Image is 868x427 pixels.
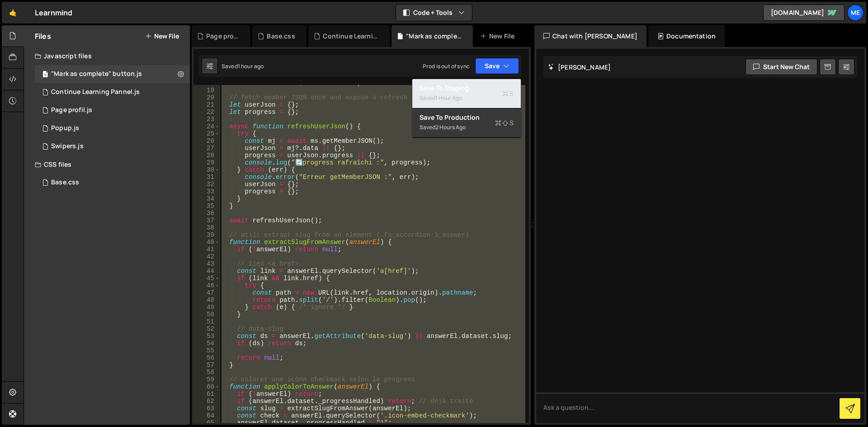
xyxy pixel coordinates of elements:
div: 33 [193,188,220,195]
div: 19 [193,87,220,94]
div: 51 [193,318,220,325]
div: 30 [193,166,220,174]
div: 25 [193,130,220,137]
h2: [PERSON_NAME] [548,63,611,71]
div: 56 [193,354,220,361]
div: CSS files [24,155,190,174]
a: 🤙 [2,2,24,23]
div: 44 [193,267,220,275]
div: 31 [193,174,220,181]
button: Save to ProductionS Saved2 hours ago [412,108,521,138]
a: Me [847,5,863,21]
div: 55 [193,347,220,354]
div: Saved [420,93,514,103]
div: 63 [193,405,220,412]
div: Base.css [267,32,295,41]
div: Prod is out of sync [423,62,470,70]
button: New File [145,33,179,40]
div: 43 [193,260,220,267]
div: 39 [193,231,220,239]
div: Documentation [648,25,725,47]
div: 61 [193,390,220,398]
div: 64 [193,412,220,419]
div: Learnmind [35,7,72,18]
div: 38 [193,224,220,231]
div: Saved [420,122,514,133]
span: 1 [42,71,48,79]
div: Continue Learning Pannel.js [51,88,140,96]
div: Save to Staging [420,84,514,93]
div: 21 [193,101,220,108]
div: 40 [193,239,220,246]
span: S [495,118,514,127]
div: Swipers.js [51,142,84,150]
div: 16075/43125.js [35,101,193,119]
a: [DOMAIN_NAME] [763,5,844,21]
div: 20 [193,94,220,101]
button: Save to StagingS Saved1 hour ago [412,79,521,108]
div: 24 [193,123,220,130]
button: Save [475,58,519,74]
div: "Mark as complete" button.js [51,70,142,78]
div: 54 [193,340,220,347]
div: 28 [193,152,220,159]
div: 32 [193,181,220,188]
div: 42 [193,253,220,260]
div: 36 [193,210,220,217]
span: S [502,89,514,98]
div: 57 [193,361,220,369]
h2: Files [35,31,51,41]
div: 16075/43124.js [35,119,193,137]
div: 47 [193,289,220,296]
div: 16075/45578.js [35,65,193,83]
div: "Mark as complete" button.js [406,32,462,41]
div: 1 hour ago [238,62,264,70]
button: Code + Tools [396,5,472,21]
div: 58 [193,369,220,376]
div: 41 [193,246,220,253]
div: 16075/43463.css [35,174,190,192]
div: Chat with [PERSON_NAME] [534,25,646,47]
div: 45 [193,275,220,282]
div: 23 [193,116,220,123]
div: 52 [193,325,220,333]
div: Saved [222,62,264,70]
div: 53 [193,333,220,340]
div: 46 [193,282,220,289]
div: 50 [193,311,220,318]
div: 60 [193,383,220,390]
div: 34 [193,195,220,202]
div: Continue Learning Pannel.js [323,32,379,41]
div: 27 [193,145,220,152]
div: New File [480,32,518,41]
button: Start new chat [745,59,817,75]
div: Save to Production [420,113,514,122]
div: 49 [193,304,220,311]
div: 2 hours ago [435,123,466,131]
div: 62 [193,398,220,405]
div: 37 [193,217,220,224]
div: 35 [193,202,220,210]
div: Page profil.js [206,32,240,41]
div: 26 [193,137,220,145]
div: Base.css [51,178,79,187]
div: 29 [193,159,220,166]
div: Popup.js [51,124,79,132]
div: Page profil.js [51,106,92,114]
div: 1 hour ago [435,94,462,102]
div: 22 [193,108,220,116]
div: 59 [193,376,220,383]
div: 16075/43439.js [35,137,193,155]
div: 65 [193,419,220,427]
div: Javascript files [24,47,190,65]
div: 16075/45686.js [35,83,193,101]
div: 48 [193,296,220,304]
